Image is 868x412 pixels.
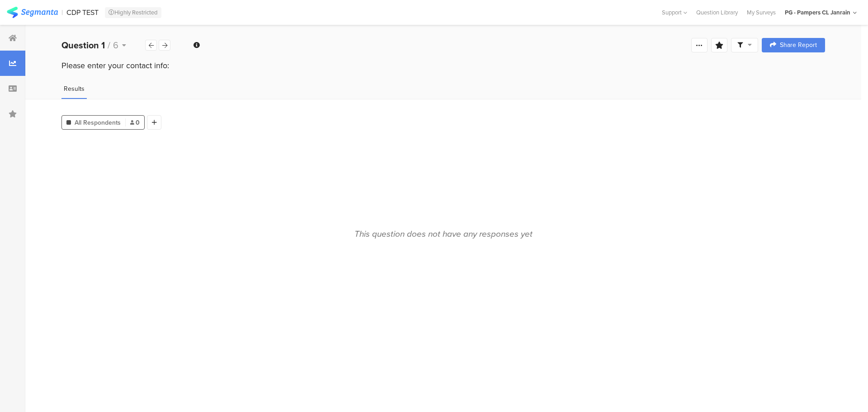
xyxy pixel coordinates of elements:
span: All Respondents [75,118,121,127]
div: | [61,7,63,18]
span: 0 [130,118,140,127]
span: Share Report [780,42,817,48]
div: CDP TEST [66,8,99,17]
a: Question Library [692,8,742,17]
b: Question 1 [61,38,105,52]
img: segmanta logo [7,7,58,18]
span: 6 [113,38,118,52]
div: Please enter your contact info: [61,60,825,71]
div: This question does not have any responses yet [354,227,533,240]
div: Highly Restricted [105,7,161,18]
span: Results [64,84,85,94]
a: My Surveys [742,8,780,17]
div: Support [662,5,687,19]
div: PG - Pampers CL Janrain [785,8,850,17]
span: / [108,38,110,52]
